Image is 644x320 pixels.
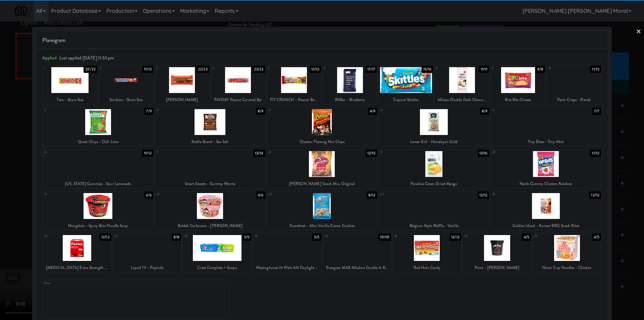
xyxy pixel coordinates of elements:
[44,180,152,188] div: [US_STATE] Gummies - Sour Lemonade
[492,96,544,104] div: Ritz Bits Cheese
[268,138,376,146] div: Cheetos Flaming Hot Chips
[42,55,57,61] span: Applied
[43,264,111,272] div: [MEDICAL_DATA] Extra Strength Caplets, 500mg
[394,264,460,272] div: Red Hots Candy
[267,149,377,188] div: 1812/13[PERSON_NAME] Snack Mix, Original
[367,191,377,199] div: 8/12
[253,149,265,157] div: 13/14
[184,233,217,239] div: 28
[380,107,434,113] div: 14
[380,149,434,155] div: 19
[533,233,601,272] div: 334/5Nissin Cup Noodles - Chicken
[379,222,489,230] div: Belgium Style Waffle - Vanilla
[536,65,545,73] div: 8/8
[592,233,601,241] div: 4/5
[592,107,601,115] div: 7/7
[379,107,489,146] div: 148/9Lesser Evil - Himalayan Gold
[436,65,462,71] div: 8
[379,96,433,104] div: Tropical Skittles
[43,233,111,272] div: 2612/12[MEDICAL_DATA] Extra Strength Caplets, 500mg
[492,149,546,155] div: 20
[184,264,250,272] div: Crest Complete + Scope
[256,191,265,199] div: 4/6
[156,65,182,71] div: 3
[144,191,153,199] div: 6/6
[491,222,601,230] div: Golden Island - Korean BBQ Snack Bites
[590,65,601,73] div: 11/12
[15,5,27,17] img: Micromart
[267,191,377,230] div: 238/12Grandma's - Mini Vanilla Creme Cookies
[156,138,264,146] div: Kettle Brand - Sea Salt
[113,264,181,272] div: Liquid IV - Popsicle
[156,191,210,197] div: 22
[114,233,147,239] div: 27
[267,65,321,104] div: 512/13FIT CRUNCH - Peanut Butter Protein Bar
[590,149,601,157] div: 11/12
[43,222,153,230] div: Nongshim - Spicy Shin Noodle Soup
[534,264,600,272] div: Nissin Cup Noodles - Chicken
[268,96,320,104] div: FIT CRUNCH - Peanut Butter Protein Bar
[449,233,461,241] div: 12/12
[43,180,153,188] div: [US_STATE] Gummies - Sour Lemonade
[84,65,97,73] div: 20/22
[366,149,377,157] div: 12/13
[534,233,567,239] div: 33
[380,180,488,188] div: Paradise Green Dried Mango
[100,233,111,241] div: 12/12
[142,149,153,157] div: 11/12
[43,191,153,230] div: 216/6Nongshim - Spicy Shin Noodle Soup
[43,107,153,146] div: 117/9Quest Chips - Chili Lime
[256,107,265,115] div: 8/9
[436,96,488,104] div: Milano Double Dark Chocolate Cookies
[183,233,251,272] div: 285/5Crest Complete + Scope
[491,96,545,104] div: Ritz Bits Cheese
[156,96,208,104] div: [PERSON_NAME]
[212,65,238,71] div: 4
[324,233,357,239] div: 30
[267,107,377,146] div: 134/9Cheetos Flaming Hot Chips
[155,149,265,188] div: 1713/14Smart Sweets - Gummy Worms
[59,55,114,61] span: Last applied [DATE] 11:53 pm
[43,65,97,104] div: 120/22Twix - Share Size
[491,107,601,146] div: 157/7Tiny Bites - Tiny Mint
[155,191,265,230] div: 224/6Buldak Carbonara - [PERSON_NAME]
[254,264,320,272] div: Westinghouse 14 Watt A19 Daylight LED Light Bulb
[479,65,489,73] div: 11/11
[324,264,390,272] div: Energizer MAX Alkaline Double A Batteries - 2 Count
[268,222,376,230] div: Grandma's - Mini Vanilla Creme Cookies
[43,149,153,188] div: 1611/12[US_STATE] Gummies - Sour Lemonade
[183,264,251,272] div: Crest Complete + Scope
[268,107,322,113] div: 13
[155,107,265,146] div: 128/9Kettle Brand - Sea Salt
[547,96,601,104] div: Parm Crisps - Ranch
[478,149,489,157] div: 13/16
[380,65,406,71] div: 7
[155,96,209,104] div: [PERSON_NAME]
[380,191,434,197] div: 24
[155,65,209,104] div: 322/23[PERSON_NAME]
[43,138,153,146] div: Quest Chips - Chili Lime
[522,233,531,241] div: 4/5
[422,65,433,73] div: 15/16
[366,65,377,73] div: 17/17
[100,96,152,104] div: Snickers - Share Size
[312,233,321,241] div: 5/5
[268,180,376,188] div: [PERSON_NAME] Snack Mix, Original
[44,280,136,286] div: Extra
[435,65,489,104] div: 811/11Milano Double Dark Chocolate Cookies
[380,96,432,104] div: Tropical Skittles
[480,107,489,115] div: 8/9
[393,233,461,272] div: 3112/12Red Hots Candy
[100,65,126,71] div: 2
[99,65,153,104] div: 211/13Snickers - Share Size
[379,180,489,188] div: Paradise Green Dried Mango
[211,65,265,104] div: 423/23PAYDAY Peanut Caramel Bar
[44,149,98,155] div: 16
[44,107,98,113] div: 11
[492,107,546,113] div: 15
[379,138,489,146] div: Lesser Evil - Himalayan Gold
[492,180,600,188] div: Nerds Gummy Clusters Rainbow
[380,138,488,146] div: Lesser Evil - Himalayan Gold
[44,222,152,230] div: Nongshim - Spicy Shin Noodle Soup
[491,149,601,188] div: 2011/12Nerds Gummy Clusters Rainbow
